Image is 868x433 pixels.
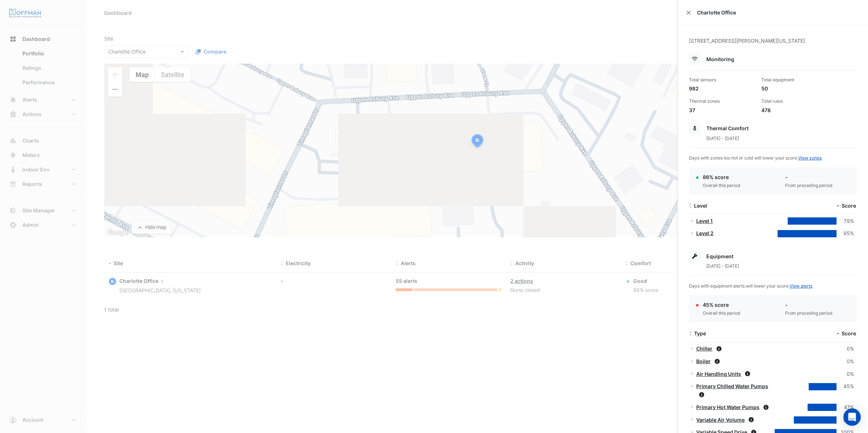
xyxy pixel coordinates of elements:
[761,77,828,83] div: Total equipment
[689,155,822,161] span: Days with zones too hot or cold will lower your score.
[696,358,711,364] a: Boiler
[837,345,854,353] div: 0%
[706,125,749,131] span: Thermal Comfort
[837,217,854,225] div: 79%
[790,283,812,289] a: View alerts
[689,283,812,289] span: Days with equipment alerts will lower your score.
[798,155,822,161] a: View zones
[706,136,739,141] span: [DATE] - [DATE]
[696,218,713,224] a: Level 1
[697,9,859,16] span: Charlotte Office
[694,330,706,336] span: Type
[785,182,833,189] div: From preceding period
[689,37,856,53] div: [STREET_ADDRESS][PERSON_NAME][US_STATE]
[689,98,756,105] div: Thermal zones
[842,203,856,209] span: Score
[703,310,740,317] div: Overall this period
[703,301,740,309] div: 45% score
[689,106,756,114] div: 37
[706,56,734,62] span: Monitoring
[785,173,833,181] div: -
[686,10,691,15] button: Close
[761,85,828,92] div: 50
[703,173,740,181] div: 86% score
[843,408,861,426] div: Open Intercom Messenger
[696,383,768,389] a: Primary Chilled Water Pumps
[696,230,714,236] a: Level 2
[696,417,745,423] a: Variable Air Volume
[837,382,854,391] div: 45%
[696,345,712,352] a: Chiller
[837,370,854,378] div: 0%
[837,229,854,238] div: 95%
[706,253,733,259] span: Equipment
[761,106,828,114] div: 478
[696,371,741,377] a: Air Handling Units
[694,203,707,209] span: Level
[837,416,854,424] div: 69%
[761,98,828,105] div: Total rules
[703,182,740,189] div: Overall this period
[689,77,756,83] div: Total sensors
[696,404,759,410] a: Primary Hot Water Pumps
[785,310,833,317] div: From preceding period
[842,330,856,336] span: Score
[837,357,854,366] div: 0%
[785,301,833,309] div: -
[706,263,739,269] span: [DATE] - [DATE]
[837,403,854,412] div: 47%
[689,85,756,92] div: 982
